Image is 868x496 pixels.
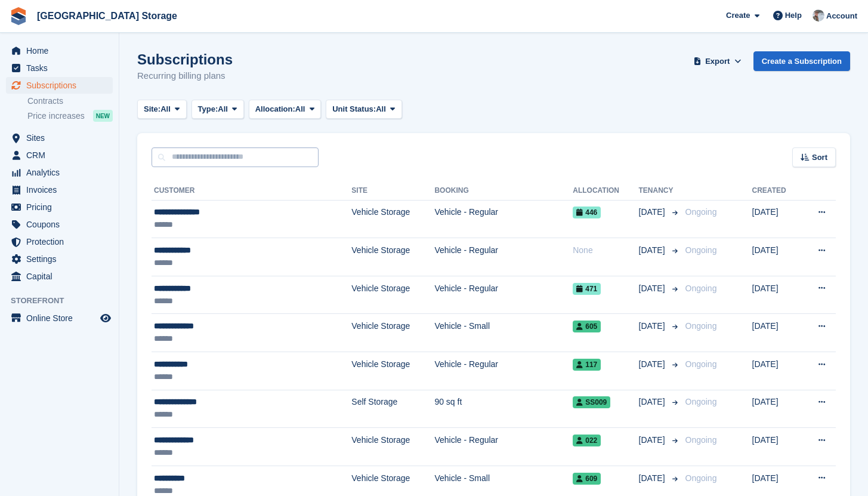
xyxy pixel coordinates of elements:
img: Will Strivens [813,10,824,21]
a: menu [6,164,113,181]
td: Vehicle Storage [351,314,434,352]
h1: Subscriptions [137,51,233,67]
th: Customer [152,181,351,201]
a: menu [6,310,113,326]
a: menu [6,130,113,146]
a: menu [6,268,113,285]
td: Vehicle Storage [351,428,434,466]
td: Vehicle Storage [351,200,434,238]
th: Allocation [573,181,638,201]
span: SS009 [573,396,610,408]
td: [DATE] [752,314,801,352]
span: Ongoing [685,284,717,293]
a: Contracts [27,95,113,107]
span: Coupons [26,216,98,233]
a: menu [6,42,113,59]
span: 117 [573,359,601,371]
th: Booking [434,181,573,201]
span: 605 [573,321,601,332]
span: Online Store [26,310,98,326]
span: All [376,103,386,115]
span: Unit Status: [332,103,376,115]
td: 90 sq ft [434,390,573,428]
p: Recurring billing plans [137,69,233,83]
span: Capital [26,268,98,285]
a: menu [6,233,113,250]
a: menu [6,199,113,215]
span: Site: [144,103,160,115]
a: menu [6,60,113,76]
span: Home [26,42,98,59]
td: Self Storage [351,390,434,428]
span: Export [705,56,730,67]
a: menu [6,216,113,233]
span: [DATE] [639,434,668,446]
td: Vehicle - Small [434,314,573,352]
span: [DATE] [639,282,668,295]
span: Account [826,10,857,22]
span: All [218,103,228,115]
span: 471 [573,283,601,295]
td: [DATE] [752,428,801,466]
span: CRM [26,147,98,164]
span: All [295,103,305,115]
td: [DATE] [752,200,801,238]
td: [DATE] [752,352,801,390]
span: Ongoing [685,359,717,369]
span: 609 [573,473,601,485]
span: Analytics [26,164,98,181]
td: Vehicle - Regular [434,200,573,238]
td: Vehicle - Regular [434,276,573,314]
span: [DATE] [639,358,668,371]
span: Pricing [26,199,98,215]
img: stora-icon-8386f47178a22dfd0bd8f6a31ec36ba5ce8667c1dd55bd0f319d3a0aa187defe.svg [10,7,27,25]
span: All [160,103,171,115]
span: Ongoing [685,207,717,217]
span: Allocation: [255,103,295,115]
td: Vehicle Storage [351,238,434,276]
span: [DATE] [639,244,668,257]
span: [DATE] [639,472,668,485]
span: Create [726,10,750,21]
span: Price increases [27,110,85,122]
td: Vehicle Storage [351,276,434,314]
span: Type: [198,103,218,115]
div: None [573,244,638,257]
td: Vehicle - Regular [434,238,573,276]
span: Storefront [11,295,119,307]
th: Created [752,181,801,201]
button: Export [691,51,744,71]
td: Vehicle - Regular [434,352,573,390]
td: [DATE] [752,276,801,314]
span: [DATE] [639,206,668,218]
th: Tenancy [639,181,681,201]
span: Ongoing [685,397,717,406]
span: [DATE] [639,396,668,408]
span: Sort [812,152,827,164]
button: Type: All [191,100,244,119]
button: Unit Status: All [326,100,401,119]
span: [DATE] [639,320,668,332]
span: Tasks [26,60,98,76]
td: Vehicle - Regular [434,428,573,466]
span: Ongoing [685,435,717,445]
a: Create a Subscription [753,51,850,71]
span: Sites [26,130,98,146]
th: Site [351,181,434,201]
span: Ongoing [685,321,717,331]
td: [DATE] [752,238,801,276]
a: Price increases NEW [27,109,113,122]
span: Protection [26,233,98,250]
span: 446 [573,207,601,218]
td: Vehicle Storage [351,352,434,390]
a: menu [6,181,113,198]
span: 022 [573,435,601,446]
span: Subscriptions [26,77,98,94]
button: Site: All [137,100,187,119]
td: [DATE] [752,390,801,428]
span: Ongoing [685,473,717,483]
span: Settings [26,251,98,267]
a: [GEOGRAPHIC_DATA] Storage [32,6,182,26]
span: Ongoing [685,245,717,255]
div: NEW [93,110,113,122]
